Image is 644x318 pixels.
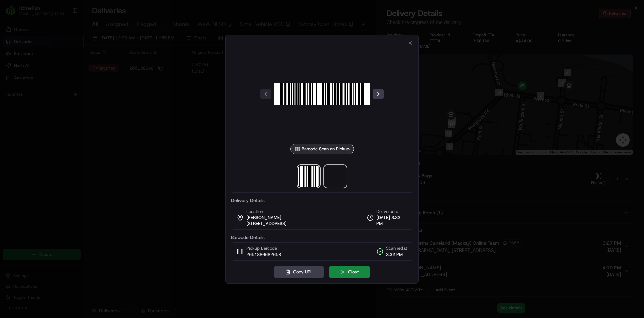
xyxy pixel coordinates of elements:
[231,198,413,203] label: Delivery Details
[231,235,413,240] label: Barcode Details
[329,266,370,278] button: Close
[246,245,281,252] span: Pickup Barcode
[246,252,281,258] span: 2651886682658
[298,166,319,187] img: barcode_scan_on_pickup image
[386,252,407,258] span: 3:32 PM
[246,215,281,221] span: [PERSON_NAME]
[246,209,263,215] span: Location
[376,209,407,215] span: Delivered at
[290,144,354,154] div: Barcode Scan on Pickup
[274,46,370,142] img: barcode_scan_on_pickup image
[246,221,287,227] span: [STREET_ADDRESS]
[274,266,324,278] button: Copy URL
[386,245,407,252] span: Scanned at
[376,215,407,227] span: [DATE] 3:32 PM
